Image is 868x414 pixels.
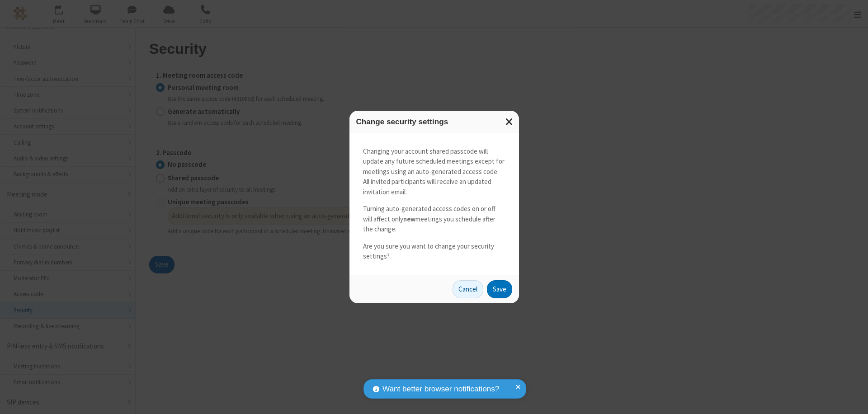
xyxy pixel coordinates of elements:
p: Changing your account shared passcode will update any future scheduled meetings except for meetin... [363,146,505,198]
strong: new [403,215,415,223]
p: Are you sure you want to change your security settings? [363,241,505,262]
button: Close modal [500,111,519,133]
button: Cancel [453,280,483,298]
span: Want better browser notifications? [382,383,499,395]
p: Turning auto-generated access codes on or off will affect only meetings you schedule after the ch... [363,204,505,235]
h3: Change security settings [356,118,512,126]
button: Save [487,280,512,298]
